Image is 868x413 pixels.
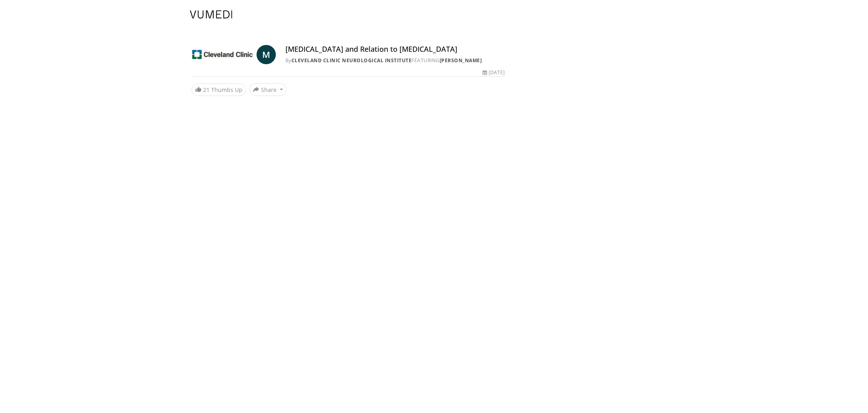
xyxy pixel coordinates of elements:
[203,86,210,94] span: 21
[192,45,253,64] img: Cleveland Clinic Neurological Institute
[190,10,232,18] img: VuMedi Logo
[285,45,505,54] h4: [MEDICAL_DATA] and Relation to [MEDICAL_DATA]
[257,45,276,64] a: M
[483,69,504,76] div: [DATE]
[440,57,482,64] a: [PERSON_NAME]
[249,83,287,96] button: Share
[285,57,505,64] div: By FEATURING
[291,57,412,64] a: Cleveland Clinic Neurological Institute
[192,83,246,96] a: 21 Thumbs Up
